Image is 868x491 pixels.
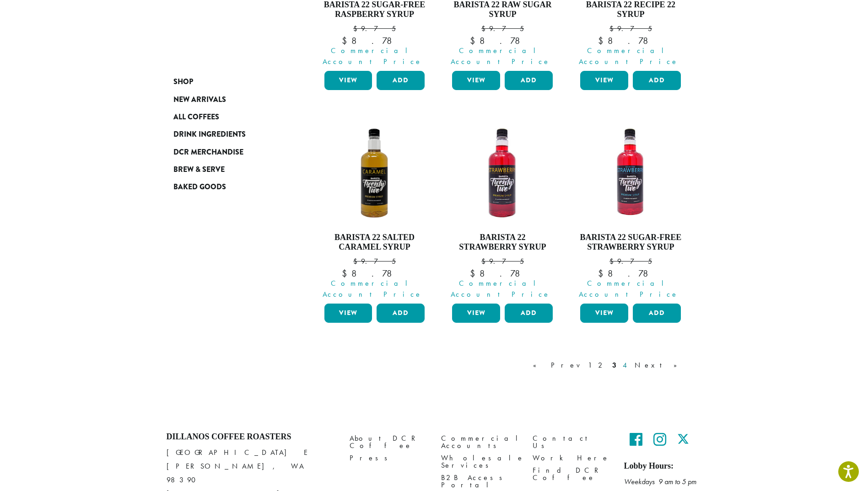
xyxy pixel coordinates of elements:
[342,35,351,47] span: $
[609,24,617,33] span: $
[350,452,427,464] a: Press
[173,164,225,176] span: Brew & Serve
[633,304,681,323] button: Add
[342,267,351,279] span: $
[586,360,593,371] a: 1
[173,91,283,108] a: New Arrivals
[446,278,555,300] span: Commercial Account Price
[441,471,519,491] a: B2B Access Portal
[609,256,617,266] span: $
[633,71,681,90] button: Add
[481,24,489,33] span: $
[470,267,480,279] span: $
[598,35,663,47] bdi: 8.78
[173,108,283,126] a: All Coffees
[173,94,226,106] span: New Arrivals
[350,432,427,452] a: About DCR Coffee
[450,233,555,252] h4: Barista 22 Strawberry Syrup
[533,464,610,484] a: Find DCR Coffee
[624,477,696,486] em: Weekdays 9 am to 5 pm
[574,45,683,67] span: Commercial Account Price
[452,71,500,90] a: View
[318,45,427,67] span: Commercial Account Price
[324,304,372,323] a: View
[578,120,683,300] a: Barista 22 Sugar-Free Strawberry Syrup $9.75 Commercial Account Price
[167,432,336,442] h4: Dillanos Coffee Roasters
[173,144,283,161] a: DCR Merchandise
[450,120,555,225] img: STRAWBERRY-300x300.png
[621,360,630,371] a: 4
[342,35,407,47] bdi: 8.78
[173,161,283,178] a: Brew & Serve
[481,24,524,33] bdi: 9.75
[353,256,396,266] bdi: 9.75
[452,304,500,323] a: View
[322,120,427,300] a: Barista 22 Salted Caramel Syrup $9.75 Commercial Account Price
[505,71,553,90] button: Add
[441,452,519,471] a: Wholesale Services
[580,71,628,90] a: View
[450,120,555,300] a: Barista 22 Strawberry Syrup $9.75 Commercial Account Price
[574,278,683,300] span: Commercial Account Price
[353,24,396,33] bdi: 9.75
[609,256,652,266] bdi: 9.75
[173,181,226,193] span: Baked Goods
[173,112,219,123] span: All Coffees
[173,147,243,158] span: DCR Merchandise
[470,267,535,279] bdi: 8.78
[598,35,608,47] span: $
[173,76,193,88] span: Shop
[353,24,361,33] span: $
[505,304,553,323] button: Add
[441,432,519,452] a: Commercial Accounts
[533,432,610,452] a: Contact Us
[596,360,608,371] a: 2
[481,256,524,266] bdi: 9.75
[481,256,489,266] span: $
[377,71,425,90] button: Add
[173,129,246,140] span: Drink Ingredients
[322,120,427,225] img: B22-Salted-Caramel-Syrup-1200x-300x300.png
[318,278,427,300] span: Commercial Account Price
[446,45,555,67] span: Commercial Account Price
[470,35,535,47] bdi: 8.78
[353,256,361,266] span: $
[324,71,372,90] a: View
[173,73,283,91] a: Shop
[578,233,683,252] h4: Barista 22 Sugar-Free Strawberry Syrup
[342,267,407,279] bdi: 8.78
[580,304,628,323] a: View
[533,452,610,464] a: Work Here
[322,233,427,252] h4: Barista 22 Salted Caramel Syrup
[578,120,683,225] img: SF-STRAWBERRY-300x300.png
[470,35,480,47] span: $
[173,126,283,143] a: Drink Ingredients
[609,24,652,33] bdi: 9.75
[173,178,283,196] a: Baked Goods
[598,267,608,279] span: $
[610,360,618,371] a: 3
[633,360,685,371] a: Next »
[377,304,425,323] button: Add
[531,360,583,371] a: « Prev
[598,267,663,279] bdi: 8.78
[624,461,702,471] h5: Lobby Hours:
